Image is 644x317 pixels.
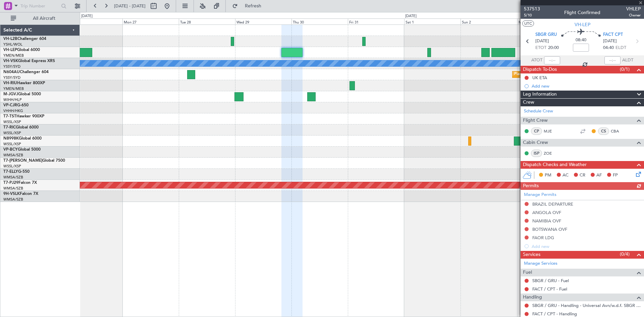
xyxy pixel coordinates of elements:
[576,37,586,44] span: 08:40
[3,97,22,102] a: WIHH/HLP
[531,150,542,157] div: ISP
[611,128,626,134] a: CBA
[122,18,179,24] div: Mon 27
[532,303,641,308] a: SBGR / GRU - Handling - Universal Avn/w.d.f. SBGR / GRU
[524,5,540,12] span: 537513
[3,48,40,52] a: VH-LEPGlobal 6000
[3,119,21,124] a: WSSL/XSP
[3,37,46,41] a: VH-L2BChallenger 604
[229,1,269,11] button: Refresh
[20,1,59,11] input: Trip Number
[598,127,609,135] div: CS
[517,18,574,24] div: Mon 3
[532,75,547,81] div: UK ETA
[3,53,24,58] a: YMEN/MEB
[3,92,41,96] a: M-JGVJGlobal 5000
[613,172,618,179] span: FP
[603,38,617,45] span: [DATE]
[523,91,557,98] span: Leg Information
[81,13,93,19] div: [DATE]
[3,130,21,136] a: WSSL/XSP
[523,161,587,169] span: Dispatch Checks and Weather
[596,172,602,179] span: AF
[239,4,267,8] span: Refresh
[523,117,548,124] span: Flight Crew
[66,18,122,24] div: Sun 26
[3,153,23,158] a: WMSA/SZB
[7,13,73,24] button: All Aircraft
[3,197,23,202] a: WMSA/SZB
[535,38,549,45] span: [DATE]
[535,32,557,38] span: SBGR GRU
[3,114,16,118] span: T7-TST
[564,9,600,16] div: Flight Confirmed
[3,81,17,85] span: VH-RIU
[3,59,55,63] a: VH-VSKGlobal Express XRS
[620,251,630,258] span: (0/4)
[575,21,590,28] span: VH-LEP
[544,128,559,134] a: MJE
[3,75,20,80] a: YSSY/SYD
[179,18,235,24] div: Tue 28
[523,139,548,147] span: Cabin Crew
[3,37,17,41] span: VH-L2B
[404,18,461,24] div: Sat 1
[548,45,559,51] span: 20:00
[3,192,38,196] a: 9H-VSLKFalcon 7X
[291,18,348,24] div: Thu 30
[523,294,542,301] span: Handling
[524,12,540,18] span: 5/10
[3,125,39,129] a: T7-RICGlobal 6000
[3,159,65,163] a: T7-[PERSON_NAME]Global 7500
[544,150,559,156] a: ZOE
[532,278,569,283] a: SBGR / GRU - Fuel
[3,164,21,169] a: WSSL/XSP
[3,108,23,113] a: VHHH/HKG
[3,142,21,147] a: WSSL/XSP
[3,170,18,174] span: T7-ELLY
[531,57,542,64] span: ATOT
[532,286,567,292] a: FACT / CPT - Fuel
[3,103,29,107] a: VP-CJRG-650
[3,148,18,152] span: VP-BCY
[522,20,534,27] button: UTC
[514,69,592,80] div: Planned Maint Sydney ([PERSON_NAME] Intl)
[3,42,22,47] a: YSHL/WOL
[531,127,542,135] div: CP
[405,13,417,19] div: [DATE]
[3,170,30,174] a: T7-ELLYG-550
[3,70,20,74] span: N604AU
[626,12,641,18] span: Owner
[523,66,557,73] span: Dispatch To-Dos
[545,172,551,179] span: PM
[3,103,17,107] span: VP-CJR
[620,66,630,73] span: (0/1)
[523,99,534,106] span: Crew
[523,251,540,259] span: Services
[3,48,17,52] span: VH-LEP
[580,172,585,179] span: CR
[235,18,291,24] div: Wed 29
[532,83,641,89] div: Add new
[3,114,44,118] a: T7-TSTHawker 900XP
[3,181,18,185] span: T7-PJ29
[3,181,37,185] a: T7-PJ29Falcon 7X
[626,5,641,12] span: VHLEP
[524,260,557,267] a: Manage Services
[3,92,18,96] span: M-JGVJ
[3,148,41,152] a: VP-BCYGlobal 5000
[3,192,20,196] span: 9H-VSLK
[603,32,623,38] span: FACT CPT
[17,16,71,21] span: All Aircraft
[3,137,19,141] span: N8998K
[535,45,546,51] span: ETOT
[348,18,404,24] div: Fri 31
[3,70,49,74] a: N604AUChallenger 604
[524,108,553,115] a: Schedule Crew
[3,159,42,163] span: T7-[PERSON_NAME]
[3,59,18,63] span: VH-VSK
[532,311,577,317] a: FACT / CPT - Handling
[3,81,45,85] a: VH-RIUHawker 800XP
[603,45,614,51] span: 04:40
[562,172,569,179] span: AC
